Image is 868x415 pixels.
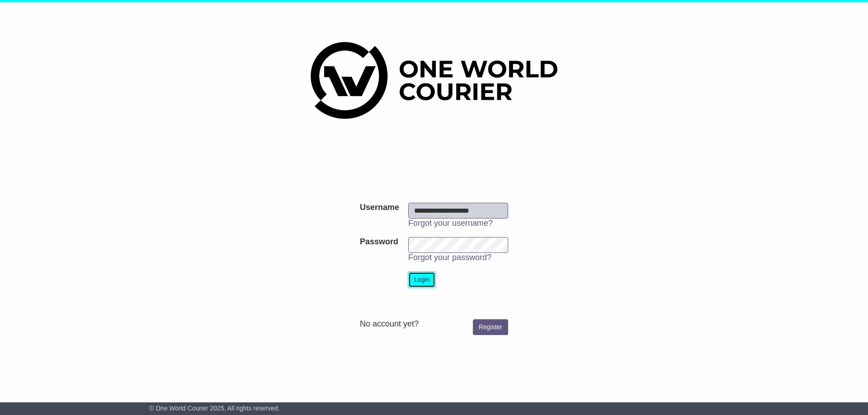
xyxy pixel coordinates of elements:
[311,42,557,119] img: One World
[473,319,508,335] a: Register
[408,272,435,288] button: Login
[408,253,491,262] a: Forgot your password?
[149,405,280,412] span: © One World Courier 2025. All rights reserved.
[360,319,508,329] div: No account yet?
[408,219,493,228] a: Forgot your username?
[360,237,398,247] label: Password
[360,203,399,213] label: Username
